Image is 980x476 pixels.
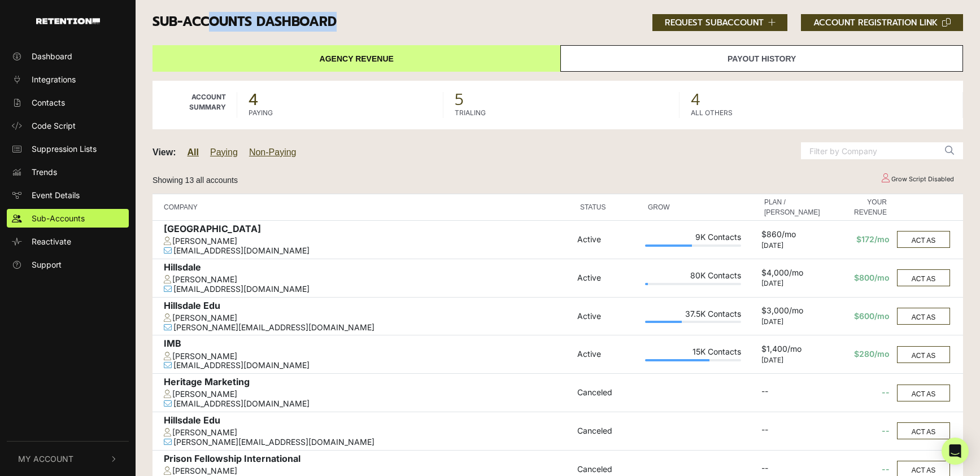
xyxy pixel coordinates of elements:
[897,422,950,439] button: ACT AS
[455,108,486,118] label: TRIALING
[645,283,741,285] div: Plan Usage: 3%
[574,297,642,335] td: Active
[645,271,741,283] div: 80K Contacts
[32,73,76,85] span: Integrations
[164,390,572,399] div: [PERSON_NAME]
[7,232,129,251] a: Reactivate
[761,387,823,399] div: --
[164,300,572,313] div: Hillsdale Edu
[691,92,952,108] span: 4
[826,297,892,335] td: $600/mo
[761,356,823,364] div: [DATE]
[761,242,823,250] div: [DATE]
[761,318,823,326] div: [DATE]
[645,359,741,361] div: Plan Usage: 67%
[761,230,823,242] div: $860/mo
[645,233,741,244] div: 9K Contacts
[249,108,273,118] label: PAYING
[7,47,129,65] a: Dashboard
[164,377,572,390] div: Heritage Marketing
[7,93,129,112] a: Contacts
[652,14,788,31] button: REQUEST SUBACCOUNT
[32,97,65,108] span: Contacts
[7,209,129,228] a: Sub-Accounts
[249,88,258,112] strong: 4
[32,235,71,247] span: Reactivate
[249,147,297,157] a: Non-Paying
[36,18,100,24] img: Retention.com
[897,269,950,286] button: ACT AS
[32,166,57,178] span: Trends
[826,221,892,259] td: $172/mo
[164,275,572,285] div: [PERSON_NAME]
[32,212,85,224] span: Sub-Accounts
[32,189,80,201] span: Event Details
[164,237,572,246] div: [PERSON_NAME]
[897,346,950,363] button: ACT AS
[897,308,950,325] button: ACT AS
[164,338,572,351] div: IMB
[761,280,823,287] div: [DATE]
[164,428,572,438] div: [PERSON_NAME]
[153,194,574,221] th: COMPANY
[801,142,937,159] input: Filter by Company
[164,415,572,428] div: Hillsdale Edu
[761,306,823,318] div: $3,000/mo
[574,335,642,374] td: Active
[826,412,892,450] td: --
[826,194,892,221] th: YOUR REVENUE
[32,259,62,270] span: Support
[153,45,560,72] a: Agency Revenue
[164,466,572,476] div: [PERSON_NAME]
[7,116,129,135] a: Code Script
[826,335,892,374] td: $280/mo
[164,323,572,333] div: [PERSON_NAME][EMAIL_ADDRESS][DOMAIN_NAME]
[7,70,129,89] a: Integrations
[942,438,969,465] div: Open Intercom Messenger
[7,186,129,204] a: Event Details
[645,244,741,247] div: Plan Usage: 49%
[7,139,129,158] a: Suppression Lists
[32,120,76,132] span: Code Script
[574,194,642,221] th: STATUS
[153,14,963,31] h3: Sub-accounts Dashboard
[761,425,823,437] div: --
[691,108,733,118] label: ALL OTHERS
[210,147,238,157] a: Paying
[761,464,823,475] div: --
[897,231,950,248] button: ACT AS
[153,81,237,129] td: Account Summary
[32,143,97,155] span: Suppression Lists
[7,163,129,181] a: Trends
[188,147,199,157] a: All
[7,255,129,274] a: Support
[164,224,572,237] div: [GEOGRAPHIC_DATA]
[164,313,572,323] div: [PERSON_NAME]
[761,268,823,280] div: $4,000/mo
[801,14,963,31] button: ACCOUNT REGISTRATION LINK
[560,45,963,72] a: Payout History
[826,259,892,297] td: $800/mo
[32,50,72,62] span: Dashboard
[897,385,950,401] button: ACT AS
[164,438,572,447] div: [PERSON_NAME][EMAIL_ADDRESS][DOMAIN_NAME]
[164,246,572,256] div: [EMAIL_ADDRESS][DOMAIN_NAME]
[645,309,741,321] div: 37.5K Contacts
[826,374,892,412] td: --
[642,194,744,221] th: GROW
[153,147,176,157] strong: View:
[759,194,826,221] th: PLAN / [PERSON_NAME]
[164,399,572,409] div: [EMAIL_ADDRESS][DOMAIN_NAME]
[164,285,572,294] div: [EMAIL_ADDRESS][DOMAIN_NAME]
[164,453,572,466] div: Prison Fellowship International
[645,321,741,323] div: Plan Usage: 38%
[164,262,572,275] div: Hillsdale
[645,347,741,359] div: 15K Contacts
[574,259,642,297] td: Active
[455,92,668,108] span: 5
[871,169,963,189] td: Grow Script Disabled
[574,412,642,450] td: Canceled
[574,221,642,259] td: Active
[761,344,823,356] div: $1,400/mo
[18,453,73,465] span: My Account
